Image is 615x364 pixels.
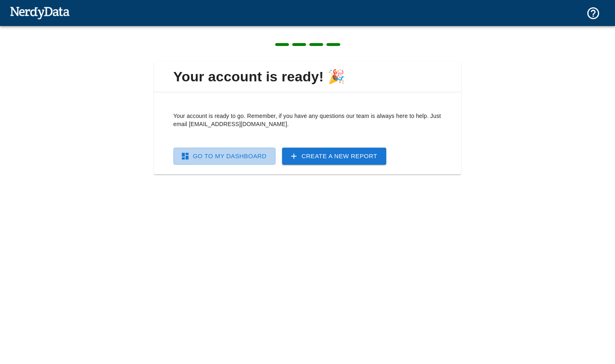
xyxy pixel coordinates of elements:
p: Your account is ready to go. Remember, if you have any questions our team is always here to help.... [173,112,442,128]
a: Create a New Report [282,148,386,165]
span: Your account is ready! 🎉 [160,68,455,85]
button: Support and Documentation [581,1,605,25]
a: Go To My Dashboard [173,148,276,165]
img: NerdyData.com [10,4,70,21]
iframe: Drift Widget Chat Controller [574,306,605,337]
